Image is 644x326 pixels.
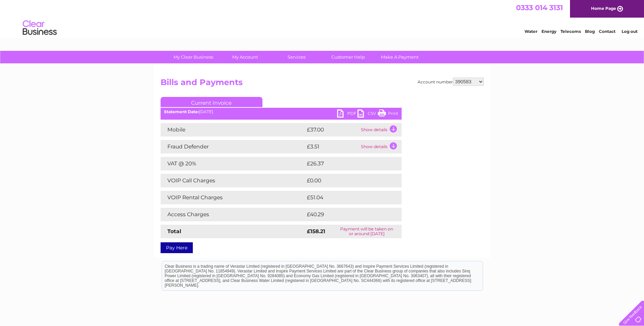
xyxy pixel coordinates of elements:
a: Services [269,51,325,63]
td: £0.00 [305,174,386,187]
a: PDF [337,109,357,119]
td: Mobile [161,123,305,137]
td: £40.29 [305,208,388,221]
td: Show details [359,140,402,154]
a: Contact [599,29,615,34]
td: £3.51 [305,140,359,154]
a: 0333 014 3131 [516,3,563,12]
a: Current Invoice [161,97,262,107]
td: Show details [359,123,402,137]
a: My Clear Business [165,51,221,63]
b: Statement Date: [164,109,199,114]
div: Account number [418,78,484,86]
a: Pay Here [161,242,193,253]
h2: Bills and Payments [161,78,484,90]
td: £51.04 [305,191,387,204]
a: CSV [357,109,378,119]
a: Make A Payment [372,51,428,63]
strong: £158.21 [307,228,325,235]
div: Clear Business is a trading name of Verastar Limited (registered in [GEOGRAPHIC_DATA] No. 3667643... [162,4,483,33]
a: Energy [541,29,556,34]
a: Customer Help [320,51,376,63]
a: Water [525,29,537,34]
div: [DATE] [161,109,402,114]
a: Blog [585,29,595,34]
a: Print [378,109,398,119]
td: VOIP Call Charges [161,174,305,187]
td: Access Charges [161,208,305,221]
td: £37.00 [305,123,359,137]
td: VAT @ 20% [161,157,305,170]
img: logo.png [22,18,57,38]
strong: Total [167,228,181,235]
td: VOIP Rental Charges [161,191,305,204]
a: Telecoms [560,29,581,34]
td: Payment will be taken on or around [DATE] [332,225,402,238]
a: Log out [622,29,638,34]
td: £26.37 [305,157,388,170]
a: My Account [217,51,273,63]
td: Fraud Defender [161,140,305,154]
